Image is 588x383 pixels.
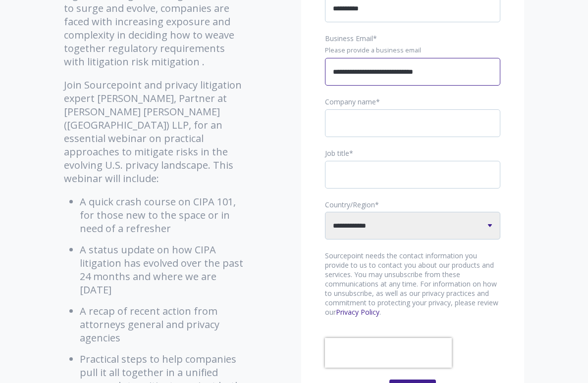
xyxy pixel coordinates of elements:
[325,148,349,158] span: Job title
[325,338,452,368] iframe: reCAPTCHA
[80,195,247,235] li: A quick crash course on CIPA 101, for those new to the space or in need of a refresher
[325,200,375,209] span: Country/Region
[336,307,379,317] a: Privacy Policy
[325,46,500,55] legend: Please provide a business email
[325,34,373,43] span: Business Email
[80,243,247,296] li: A status update on how CIPA litigation has evolved over the past 24 months and where we are [DATE]
[64,78,247,185] p: Join Sourcepoint and privacy litigation expert [PERSON_NAME], Partner at [PERSON_NAME] [PERSON_NA...
[325,97,376,106] span: Company name
[325,251,500,317] p: Sourcepoint needs the contact information you provide to us to contact you about our products and...
[80,304,247,344] li: A recap of recent action from attorneys general and privacy agencies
